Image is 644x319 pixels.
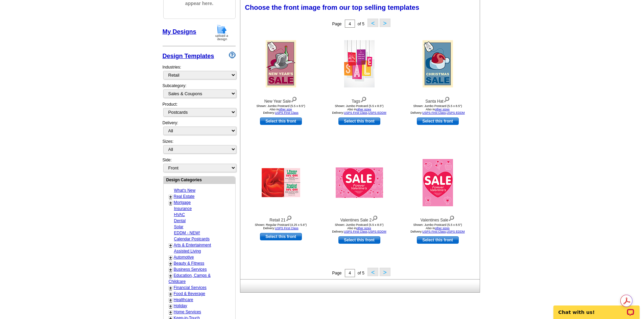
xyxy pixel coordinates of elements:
[358,271,364,275] span: of 5
[401,104,475,114] div: Shown: Jumbo Postcard (5.5 x 8.5") Delivery: ,
[174,218,186,223] a: Dental
[169,297,172,303] a: +
[401,223,475,233] div: Shown: Jumbo Postcard (5.5 x 8.5") Delivery: ,
[322,214,397,223] div: Valentines Sale 2
[169,291,172,297] a: +
[380,268,390,276] button: >
[344,230,367,233] a: USPS First Class
[244,223,318,230] div: Shown: Regular Postcard (4.25 x 5.6") Delivery:
[244,214,318,223] div: Retail 21
[322,104,397,114] div: Shown: Jumbo Postcard (5.5 x 8.5") Delivery: ,
[174,231,200,235] a: EDDM - NEW!
[169,255,172,260] a: +
[169,310,172,315] a: +
[163,157,236,173] div: Side:
[163,28,196,35] a: My Designs
[260,233,302,240] a: use this design
[164,177,235,183] div: Design Categories
[367,19,378,27] button: <
[423,40,453,87] img: Santa Hat
[332,22,341,26] span: Page
[169,273,172,278] a: +
[423,159,453,206] img: Valentines Sale
[174,297,193,302] a: Healthcare
[372,214,378,221] img: view design details
[417,117,459,125] a: use this design
[338,117,380,125] a: use this design
[174,224,184,229] a: Solar
[368,230,386,233] a: USPS EDDM
[163,120,236,138] div: Delivery:
[174,291,205,296] a: Food & Beverage
[244,95,318,104] div: New Year Sale
[260,117,302,125] a: use this design
[174,200,191,205] a: Mortgage
[174,255,194,260] a: Automotive
[229,52,236,58] img: design-wizard-help-icon.png
[444,95,450,103] img: view design details
[338,236,380,244] a: use this design
[174,206,192,211] a: Insurance
[417,236,459,244] a: use this design
[322,95,397,104] div: Tags
[422,230,446,233] a: USPS First Class
[244,104,318,114] div: Shown: Jumbo Postcard (5.5 x 8.5") Delivery:
[356,227,371,230] a: other sizes
[358,22,364,26] span: of 5
[275,111,299,114] a: USPS First Class
[422,111,446,114] a: USPS First Class
[174,303,187,308] a: Holiday
[213,24,231,41] img: upload-design
[360,95,367,103] img: view design details
[262,168,300,197] img: Retail 21
[245,4,420,11] span: Choose the front image from our top selling templates
[332,271,341,275] span: Page
[174,212,185,217] a: HVAC
[347,227,371,230] span: Also in
[169,303,172,309] a: +
[169,267,172,272] a: +
[368,111,386,114] a: USPS EDDM
[174,249,201,254] a: Assisted Living
[169,194,172,200] a: +
[174,261,205,266] a: Beauty & Fitness
[169,200,172,206] a: +
[291,95,297,103] img: view design details
[426,108,450,111] span: Also in
[174,237,210,241] a: Calendar Postcards
[448,214,455,221] img: view design details
[163,61,236,83] div: Industries:
[401,95,475,104] div: Santa Hat
[275,227,299,230] a: USPS First Class
[169,261,172,266] a: +
[336,167,383,198] img: Valentines Sale 2
[169,285,172,291] a: +
[169,243,172,248] a: +
[174,194,195,199] a: Real Estate
[549,298,644,319] iframe: LiveChat chat widget
[344,40,375,87] img: Tags
[435,108,450,111] a: other sizes
[269,108,292,111] span: Also in
[401,214,475,223] div: Valentines Sale
[169,273,211,284] a: Education, Camps & Childcare
[174,285,207,290] a: Financial Services
[174,267,207,272] a: Business Services
[380,19,390,27] button: >
[266,40,296,87] img: New Year Sale
[174,188,196,193] a: What's New
[426,227,450,230] span: Also in
[356,108,371,111] a: other sizes
[447,111,465,114] a: USPS EDDM
[163,83,236,101] div: Subcategory:
[367,268,378,276] button: <
[344,111,367,114] a: USPS First Class
[163,101,236,120] div: Product:
[163,138,236,157] div: Sizes:
[347,108,371,111] span: Also in
[174,310,201,314] a: Home Services
[435,227,450,230] a: other sizes
[447,230,465,233] a: USPS EDDM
